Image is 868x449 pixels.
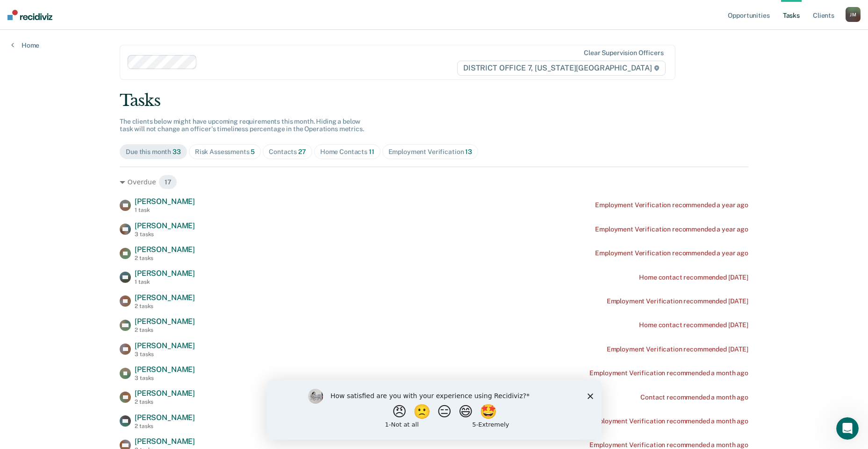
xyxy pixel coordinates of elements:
iframe: Survey by Kim from Recidiviz [267,379,602,440]
span: [PERSON_NAME] [135,437,195,446]
div: Employment Verification recommended [DATE] [607,297,748,305]
span: [PERSON_NAME] [135,413,195,422]
span: DISTRICT OFFICE 7, [US_STATE][GEOGRAPHIC_DATA] [457,61,665,76]
div: 3 tasks [135,375,195,381]
div: 1 task [135,207,195,213]
div: Home contact recommended [DATE] [639,274,748,281]
div: 2 tasks [135,327,195,333]
div: Employment Verification recommended [DATE] [607,345,748,353]
div: Contacts [269,148,306,156]
div: Overdue 17 [120,175,748,189]
div: Employment Verification recommended a year ago [595,249,748,257]
div: Employment Verification [388,148,472,156]
div: Home contact recommended [DATE] [639,321,748,329]
span: 13 [465,148,472,155]
div: 3 tasks [135,231,195,238]
span: [PERSON_NAME] [135,317,195,326]
div: Due this month [126,148,181,156]
div: Employment Verification recommended a year ago [595,225,748,233]
span: [PERSON_NAME] [135,389,195,398]
span: 17 [158,175,178,189]
div: 2 tasks [135,423,195,429]
div: Employment Verification recommended a month ago [589,441,748,449]
div: Clear supervision officers [584,49,663,57]
span: The clients below might have upcoming requirements this month. Hiding a below task will not chang... [120,118,364,133]
img: Recidiviz [7,10,52,20]
div: J M [846,7,861,22]
div: 2 tasks [135,303,195,309]
span: [PERSON_NAME] [135,341,195,350]
div: 2 tasks [135,399,195,405]
div: 1 task [135,279,195,285]
div: Tasks [120,91,748,110]
span: [PERSON_NAME] [135,293,195,302]
div: 3 tasks [135,351,195,358]
span: 5 [251,148,255,155]
button: JM [846,7,861,22]
div: 2 tasks [135,255,195,261]
span: 33 [172,148,181,155]
div: Employment Verification recommended a month ago [589,417,748,425]
span: [PERSON_NAME] [135,245,195,254]
span: 11 [369,148,374,155]
div: Home Contacts [320,148,374,156]
div: Contact recommended a month ago [640,393,748,401]
span: [PERSON_NAME] [135,221,195,230]
div: Risk Assessments [195,148,255,156]
span: 27 [298,148,306,155]
span: [PERSON_NAME] [135,365,195,374]
a: Home [11,41,39,49]
div: Employment Verification recommended a year ago [595,201,748,209]
span: [PERSON_NAME] [135,269,195,278]
iframe: Intercom live chat [836,417,859,440]
div: Employment Verification recommended a month ago [589,369,748,377]
span: [PERSON_NAME] [135,197,195,206]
